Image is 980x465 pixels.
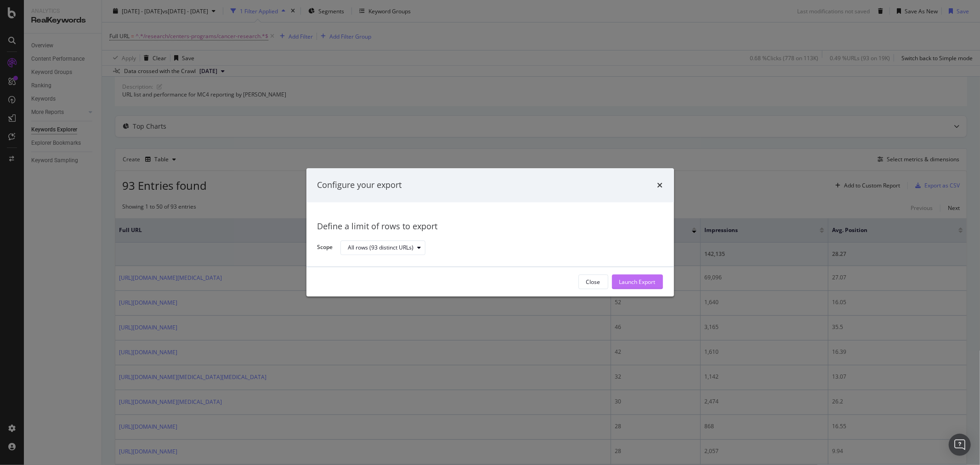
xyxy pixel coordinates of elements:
button: All rows (93 distinct URLs) [340,240,425,255]
div: times [657,179,663,191]
button: Launch Export [612,275,663,289]
label: Scope [317,244,333,254]
div: All rows (93 distinct URLs) [348,245,414,250]
div: Define a limit of rows to export [317,221,663,232]
div: Open Intercom Messenger [949,434,971,456]
div: modal [306,168,674,296]
div: Close [586,278,600,286]
div: Launch Export [619,278,656,286]
div: Configure your export [317,179,402,191]
button: Close [578,275,608,289]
